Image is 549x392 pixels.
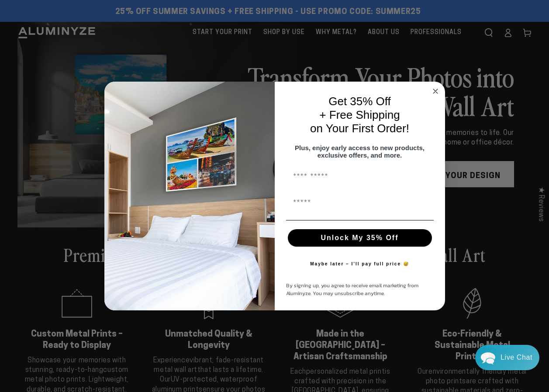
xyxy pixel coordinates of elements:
div: Chat widget toggle [475,345,539,370]
span: Get 35% Off [328,95,391,108]
span: on Your First Order! [310,122,409,135]
button: Unlock My 35% Off [288,229,432,247]
div: Contact Us Directly [501,345,532,370]
button: Maybe later – I’ll pay full price 😅 [306,255,414,273]
img: underline [286,220,434,220]
button: Close dialog [430,86,441,96]
span: + Free Shipping [319,108,400,121]
img: 728e4f65-7e6c-44e2-b7d1-0292a396982f.jpeg [104,82,275,310]
span: Plus, enjoy early access to new products, exclusive offers, and more. [295,144,425,159]
span: By signing up, you agree to receive email marketing from Aluminyze. You may unsubscribe anytime. [286,282,418,297]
